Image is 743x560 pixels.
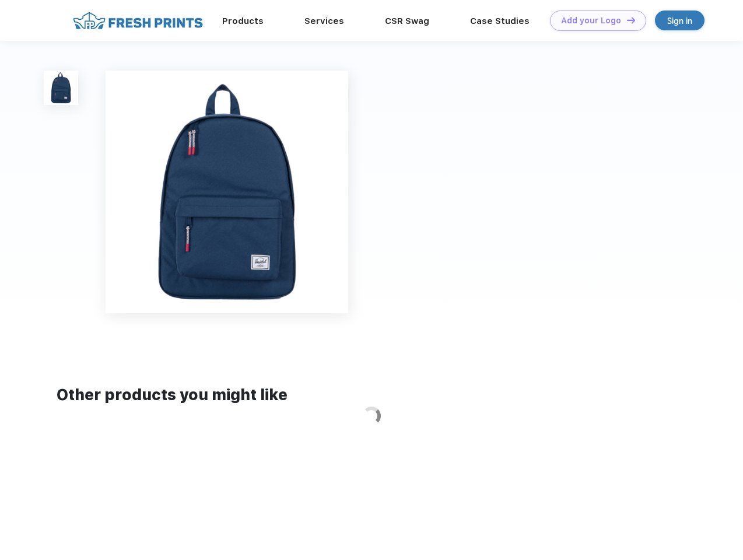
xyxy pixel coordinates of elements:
[44,71,78,105] img: func=resize&h=100
[561,16,621,26] div: Add your Logo
[667,14,692,27] div: Sign in
[106,71,348,313] img: func=resize&h=640
[222,16,264,26] a: Products
[627,17,635,23] img: DT
[69,10,206,31] img: fo%20logo%202.webp
[57,384,686,407] div: Other products you might like
[655,10,705,30] a: Sign in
